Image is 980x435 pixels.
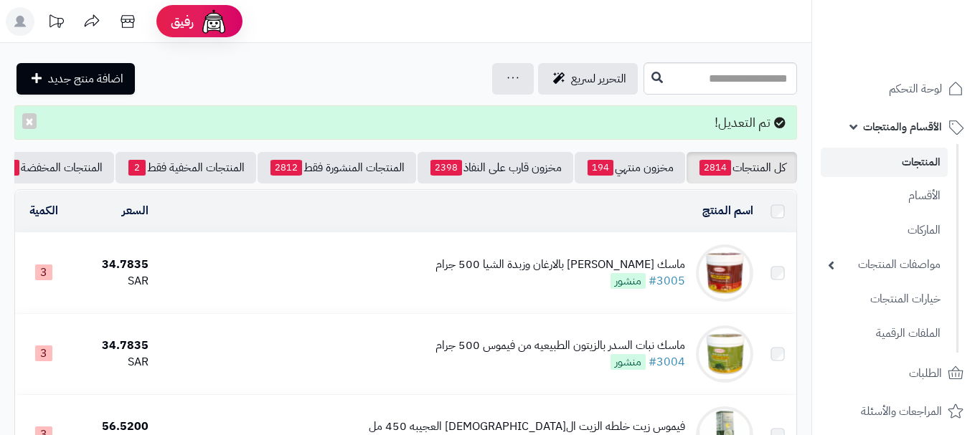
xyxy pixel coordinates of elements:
a: خيارات المنتجات [821,284,948,315]
div: فيموس زيت خلطه الزيت ال[DEMOGRAPHIC_DATA] العجيبه 450 مل [369,419,685,435]
span: التحرير لسريع [571,70,626,87]
div: 34.7835 [77,338,149,354]
span: 2812 [270,160,302,176]
span: 2398 [430,160,462,176]
a: الأقسام [821,181,948,211]
a: اضافة منتج جديد [17,63,135,95]
span: 2814 [699,160,731,176]
a: مخزون قارب على النفاذ2398 [418,152,573,183]
a: لوحة التحكم [821,72,971,106]
div: تم التعديل! [14,105,797,140]
div: SAR [77,273,149,290]
span: 3 [35,345,52,361]
span: 194 [588,160,613,176]
img: ai-face.png [199,7,228,36]
div: ماسك [PERSON_NAME] بالارغان وزبدة الشيا 500 جرام [435,257,685,273]
span: منشور [611,354,646,370]
a: تحديثات المنصة [38,7,74,39]
button: × [22,113,37,129]
span: رفيق [171,13,194,30]
span: 2 [128,160,146,176]
span: الأقسام والمنتجات [863,117,942,137]
a: اسم المنتج [702,202,753,219]
img: ماسك نبات السدر بالزيتون الطبيعيه من فيموس 500 جرام [696,325,753,383]
a: الماركات [821,215,948,246]
div: 56.5200 [77,419,149,435]
span: لوحة التحكم [889,79,942,99]
span: 3 [35,264,52,280]
a: السعر [122,202,149,219]
div: ماسك نبات السدر بالزيتون الطبيعيه من فيموس 500 جرام [435,338,685,354]
img: logo-2.png [882,40,966,70]
a: كل المنتجات2814 [687,152,797,183]
a: المراجعات والأسئلة [821,394,971,429]
img: ماسك المشاط بالارغان وزبدة الشيا 500 جرام [696,244,753,302]
div: SAR [77,354,149,371]
span: الطلبات [909,363,942,383]
a: #3004 [649,353,685,371]
span: منشور [611,273,646,289]
span: اضافة منتج جديد [48,70,123,87]
a: مخزون منتهي194 [575,152,685,183]
div: 34.7835 [77,257,149,273]
a: المنتجات [821,148,948,177]
span: المراجعات والأسئلة [861,401,942,421]
a: الملفات الرقمية [821,318,948,349]
a: المنتجات المخفية فقط2 [116,152,256,183]
a: الكمية [29,202,58,219]
a: التحرير لسريع [538,63,638,95]
a: #3005 [649,272,685,290]
a: مواصفات المنتجات [821,249,948,280]
a: الطلبات [821,356,971,391]
a: المنتجات المنشورة فقط2812 [258,152,416,183]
